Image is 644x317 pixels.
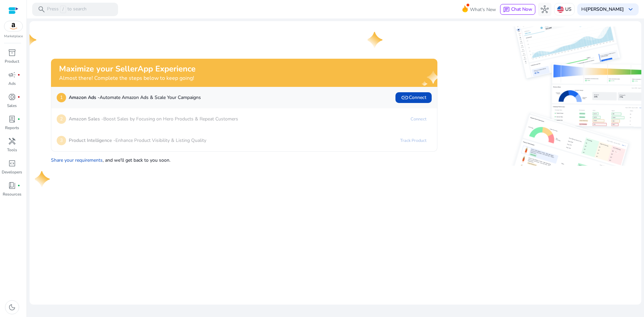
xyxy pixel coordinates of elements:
p: 3 [57,136,66,145]
p: Enhance Product Visibility & Listing Quality [69,137,206,144]
span: keyboard_arrow_down [627,5,635,13]
p: Marketplace [4,34,23,39]
p: Product [5,58,19,64]
button: linkConnect [395,92,432,103]
span: fiber_manual_record [17,96,20,98]
b: Amazon Sales - [69,116,103,122]
p: Automate Amazon Ads & Scale Your Campaigns [69,94,201,101]
h4: Almost there! Complete the steps below to keep going! [59,75,196,82]
span: fiber_manual_record [17,118,20,120]
span: fiber_manual_record [17,73,20,76]
span: donut_small [8,93,16,101]
p: Tools [7,147,17,153]
img: one-star.svg [368,32,384,48]
p: Resources [3,191,21,197]
p: US [565,3,572,15]
span: inventory_2 [8,49,16,57]
p: Sales [7,103,17,109]
a: Track Product [395,135,432,146]
a: Connect [405,114,432,124]
span: chat [503,6,510,13]
span: book_4 [8,181,16,190]
p: Ads [8,81,16,87]
span: lab_profile [8,115,16,123]
img: amazon.svg [4,21,22,31]
p: Press to search [47,6,87,13]
span: handyman [8,137,16,145]
img: one-star.svg [35,171,51,187]
span: Chat Now [511,6,532,12]
span: What's New [470,4,496,15]
span: dark_mode [8,303,16,311]
p: Developers [2,169,22,175]
img: us.svg [557,6,564,13]
p: 2 [57,114,66,124]
span: Connect [401,94,426,102]
span: fiber_manual_record [17,184,20,187]
b: Amazon Ads - [69,94,100,101]
span: campaign [8,71,16,79]
p: Boost Sales by Focusing on Hero Products & Repeat Customers [69,115,238,122]
span: hub [541,5,549,13]
p: , and we'll get back to you soon. [51,154,437,164]
span: search [38,5,46,13]
b: [PERSON_NAME] [586,6,624,12]
span: code_blocks [8,159,16,167]
button: chatChat Now [500,4,535,15]
span: / [60,6,66,13]
p: 1 [57,93,66,102]
b: Product Intelligence - [69,137,115,144]
img: one-star.svg [21,32,38,48]
p: Hi [581,7,624,12]
p: Reports [5,125,19,131]
button: hub [538,3,551,16]
h2: Maximize your SellerApp Experience [59,64,196,74]
span: link [401,94,409,102]
a: Share your requirements [51,157,103,163]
